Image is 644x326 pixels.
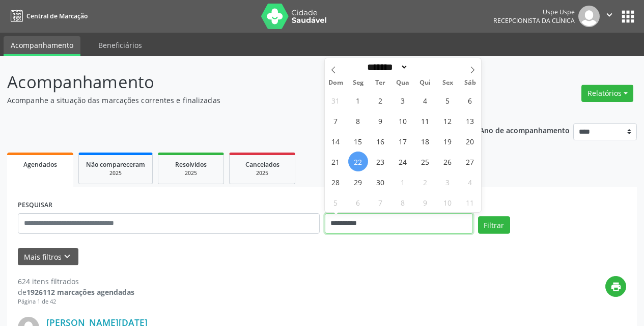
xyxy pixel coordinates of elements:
[371,131,390,151] span: Setembro 16, 2025
[23,160,57,169] span: Agendados
[436,80,459,86] span: Sex
[326,192,346,212] span: Outubro 5, 2025
[348,172,368,192] span: Setembro 29, 2025
[393,111,413,131] span: Setembro 10, 2025
[18,287,134,297] div: de
[369,80,391,86] span: Ter
[438,152,458,171] span: Setembro 26, 2025
[393,131,413,151] span: Setembro 17, 2025
[348,131,368,151] span: Setembro 15, 2025
[7,95,448,106] p: Acompanhe a situação das marcações correntes e finalizadas
[415,90,435,110] span: Setembro 4, 2025
[460,192,480,212] span: Outubro 11, 2025
[415,192,435,212] span: Outubro 9, 2025
[348,152,368,171] span: Setembro 22, 2025
[581,85,633,102] button: Relatórios
[604,9,615,20] i: 
[4,36,80,56] a: Acompanhamento
[245,160,279,169] span: Cancelados
[26,287,134,297] strong: 1926112 marcações agendadas
[18,297,134,306] div: Página 1 de 42
[326,172,346,192] span: Setembro 28, 2025
[493,8,575,16] div: Uspe Uspe
[86,160,145,169] span: Não compareceram
[165,169,216,177] div: 2025
[86,169,145,177] div: 2025
[326,131,346,151] span: Setembro 14, 2025
[391,80,414,86] span: Qua
[438,192,458,212] span: Outubro 10, 2025
[371,90,390,110] span: Setembro 2, 2025
[371,152,390,171] span: Setembro 23, 2025
[364,62,409,72] select: Month
[7,69,448,95] p: Acompanhamento
[237,169,288,177] div: 2025
[393,90,413,110] span: Setembro 3, 2025
[393,172,413,192] span: Outubro 1, 2025
[600,6,619,27] button: 
[7,8,88,24] a: Central de Marcação
[371,192,390,212] span: Outubro 7, 2025
[347,80,369,86] span: Seg
[26,12,88,20] span: Central de Marcação
[438,90,458,110] span: Setembro 5, 2025
[610,281,622,292] i: print
[415,111,435,131] span: Setembro 11, 2025
[371,111,390,131] span: Setembro 9, 2025
[460,152,480,171] span: Setembro 27, 2025
[438,172,458,192] span: Outubro 3, 2025
[348,90,368,110] span: Setembro 1, 2025
[326,152,346,171] span: Setembro 21, 2025
[619,8,637,26] button: apps
[438,111,458,131] span: Setembro 12, 2025
[480,123,570,136] p: Ano de acompanhamento
[493,16,575,25] span: Recepcionista da clínica
[408,62,442,72] input: Year
[325,80,347,86] span: Dom
[605,276,626,297] button: print
[578,6,600,27] img: img
[415,131,435,151] span: Setembro 18, 2025
[371,172,390,192] span: Setembro 30, 2025
[348,111,368,131] span: Setembro 8, 2025
[326,90,346,110] span: Agosto 31, 2025
[414,80,436,86] span: Qui
[326,111,346,131] span: Setembro 7, 2025
[460,90,480,110] span: Setembro 6, 2025
[460,111,480,131] span: Setembro 13, 2025
[415,152,435,171] span: Setembro 25, 2025
[18,276,134,287] div: 624 itens filtrados
[478,216,510,234] button: Filtrar
[91,36,149,54] a: Beneficiários
[459,80,481,86] span: Sáb
[62,251,73,262] i: keyboard_arrow_down
[348,192,368,212] span: Outubro 6, 2025
[18,248,78,266] button: Mais filtroskeyboard_arrow_down
[460,131,480,151] span: Setembro 20, 2025
[460,172,480,192] span: Outubro 4, 2025
[415,172,435,192] span: Outubro 2, 2025
[18,197,52,213] label: PESQUISAR
[393,152,413,171] span: Setembro 24, 2025
[438,131,458,151] span: Setembro 19, 2025
[175,160,207,169] span: Resolvidos
[393,192,413,212] span: Outubro 8, 2025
